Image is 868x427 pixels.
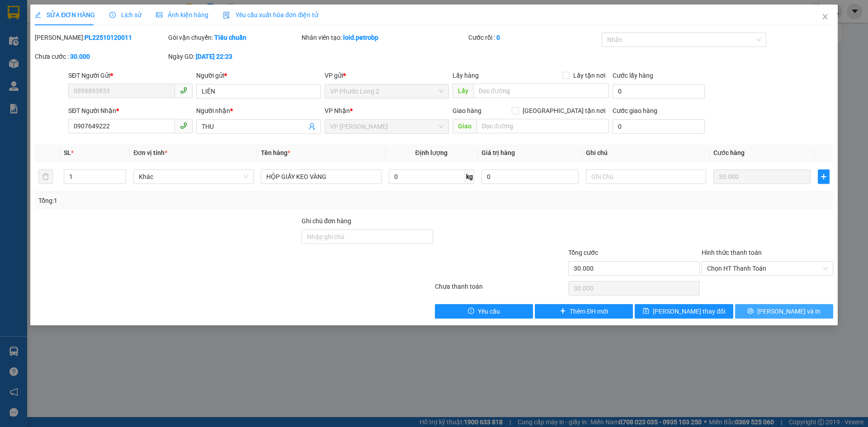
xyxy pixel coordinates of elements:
[735,304,833,319] button: printer[PERSON_NAME] và In
[453,107,481,114] span: Giao hàng
[343,34,378,41] b: loid.petrobp
[133,149,167,156] span: Đơn vị tính
[85,34,132,41] b: PL22510120011
[812,5,838,30] button: Close
[214,34,246,41] b: Tiêu chuẩn
[821,13,829,20] span: close
[481,149,515,156] span: Giá trị hàng
[35,11,95,19] span: SỬA ĐƠN HÀNG
[139,170,248,183] span: Khác
[223,12,230,19] img: icon
[702,249,762,256] label: Hình thức thanh toán
[180,122,187,129] span: phone
[325,107,350,114] span: VP Nhận
[818,173,829,180] span: plus
[156,12,162,18] span: picture
[35,33,166,42] div: [PERSON_NAME]:
[330,84,443,98] span: VP Phước Long 2
[434,282,567,297] div: Chưa thanh toán
[713,149,745,156] span: Cước hàng
[330,120,443,133] span: VP Lê Hồng Phong
[519,106,609,116] span: [GEOGRAPHIC_DATA] tận nơi
[38,169,53,184] button: delete
[570,70,609,80] span: Lấy tận nơi
[68,106,193,116] div: SĐT Người Nhận
[560,308,566,315] span: plus
[478,306,500,316] span: Yêu cầu
[613,84,705,99] input: Cước lấy hàng
[302,217,351,225] label: Ghi chú đơn hàng
[109,12,116,18] span: clock-circle
[180,87,187,94] span: phone
[653,306,725,316] span: [PERSON_NAME] thay đổi
[415,149,448,156] span: Định lượng
[818,169,830,184] button: plus
[168,33,300,42] div: Gói vận chuyển:
[325,70,449,80] div: VP gửi
[476,119,609,133] input: Dọc đường
[453,119,476,133] span: Giao
[465,169,474,184] span: kg
[468,308,474,315] span: exclamation-circle
[302,230,433,244] input: Ghi chú đơn hàng
[582,144,710,162] th: Ghi chú
[535,304,633,319] button: plusThêm ĐH mới
[747,308,754,315] span: printer
[261,169,381,184] input: VD: Bàn, Ghế
[196,70,321,80] div: Người gửi
[109,11,142,19] span: Lịch sử
[707,262,828,275] span: Chọn HT Thanh Toán
[713,169,811,184] input: 0
[568,249,598,256] span: Tổng cước
[223,11,318,19] span: Yêu cầu xuất hóa đơn điện tử
[613,107,657,114] label: Cước giao hàng
[570,306,608,316] span: Thêm ĐH mới
[613,72,653,79] label: Cước lấy hàng
[453,72,479,79] span: Lấy hàng
[168,52,300,61] div: Ngày GD:
[757,306,821,316] span: [PERSON_NAME] và In
[35,12,41,18] span: edit
[302,33,467,42] div: Nhân viên tạo:
[64,149,71,156] span: SL
[196,106,321,116] div: Người nhận
[35,52,166,61] div: Chưa cước :
[156,11,208,19] span: Ảnh kiện hàng
[586,169,706,184] input: Ghi Chú
[308,123,316,130] span: user-add
[38,196,335,206] div: Tổng: 1
[196,53,232,60] b: [DATE] 22:23
[643,308,649,315] span: save
[453,84,473,98] span: Lấy
[70,53,90,60] b: 30.000
[468,33,600,42] div: Cước rồi :
[435,304,533,319] button: exclamation-circleYêu cầu
[496,34,500,41] b: 0
[635,304,733,319] button: save[PERSON_NAME] thay đổi
[68,70,193,80] div: SĐT Người Gửi
[473,84,609,98] input: Dọc đường
[613,119,705,134] input: Cước giao hàng
[261,149,290,156] span: Tên hàng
